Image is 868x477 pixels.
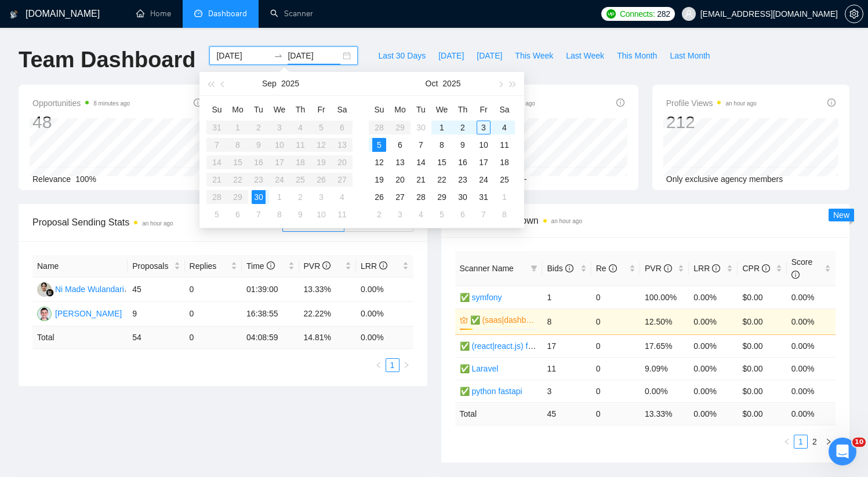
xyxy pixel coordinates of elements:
[616,99,624,107] span: info-circle
[845,9,863,19] span: setting
[794,435,807,448] a: 1
[456,121,470,134] div: 2
[460,316,468,324] span: crown
[452,171,473,188] td: 2025-10-23
[456,207,470,221] div: 6
[270,9,313,19] a: searchScanner
[738,402,786,425] td: $ 0.00
[640,402,689,425] td: 13.33 %
[55,307,122,320] div: [PERSON_NAME]
[473,171,494,188] td: 2025-10-24
[689,308,738,334] td: 0.00%
[477,207,491,221] div: 7
[269,188,290,206] td: 2025-10-01
[515,49,553,62] span: This Week
[825,438,832,445] span: right
[390,206,411,223] td: 2025-11-03
[128,302,184,326] td: 9
[411,206,431,223] td: 2025-11-04
[845,5,863,23] button: setting
[128,326,184,349] td: 54
[311,188,332,206] td: 2025-10-03
[227,206,248,223] td: 2025-10-06
[393,138,407,152] div: 6
[452,188,473,206] td: 2025-10-30
[591,308,640,334] td: 0
[194,9,202,17] span: dashboard
[606,9,616,19] img: upwork-logo.png
[273,190,286,204] div: 1
[473,136,494,154] td: 2025-10-10
[185,302,242,326] td: 0
[194,99,202,107] span: info-circle
[547,264,573,273] span: Bids
[460,341,555,351] a: ✅ (react|react.js) frontend
[132,260,171,272] span: Proposals
[248,188,269,206] td: 2025-09-30
[431,100,452,119] th: We
[494,154,515,171] td: 2025-10-18
[456,173,470,187] div: 23
[509,46,560,65] button: This Week
[372,358,386,372] li: Previous Page
[791,271,800,279] span: info-circle
[299,278,356,302] td: 13.33%
[372,207,386,221] div: 2
[369,100,390,119] th: Su
[267,261,275,270] span: info-circle
[452,119,473,136] td: 2025-10-02
[356,278,413,302] td: 0.00%
[497,155,511,169] div: 18
[565,264,573,272] span: info-circle
[645,264,672,273] span: PVR
[611,46,663,65] button: This Month
[332,188,353,206] td: 2025-10-04
[290,100,311,119] th: Th
[640,308,689,334] td: 12.50%
[356,302,413,326] td: 0.00%
[435,155,449,169] div: 15
[494,188,515,206] td: 2025-11-01
[411,119,431,136] td: 2025-09-30
[689,334,738,357] td: 0.00%
[460,264,514,273] span: Scanner Name
[32,96,130,110] span: Opportunities
[542,308,591,334] td: 8
[372,173,386,187] div: 19
[783,438,790,445] span: left
[477,173,491,187] div: 24
[246,261,274,271] span: Time
[551,218,582,224] time: an hour ago
[657,8,670,20] span: 282
[494,206,515,223] td: 2025-11-08
[411,100,431,119] th: Tu
[477,190,491,204] div: 31
[431,206,452,223] td: 2025-11-05
[304,261,331,271] span: PVR
[738,380,786,402] td: $0.00
[640,357,689,380] td: 9.09%
[494,136,515,154] td: 2025-10-11
[372,46,432,65] button: Last 30 Days
[335,207,349,221] div: 11
[617,49,657,62] span: This Month
[206,206,227,223] td: 2025-10-05
[435,190,449,204] div: 29
[248,206,269,223] td: 2025-10-07
[299,302,356,326] td: 22.22%
[460,293,502,302] a: ✅ symfony
[369,136,390,154] td: 2025-10-05
[666,96,757,110] span: Profile Views
[452,136,473,154] td: 2025-10-09
[442,72,460,95] button: 2025
[477,155,491,169] div: 17
[473,119,494,136] td: 2025-10-03
[452,154,473,171] td: 2025-10-16
[477,138,491,152] div: 10
[452,100,473,119] th: Th
[787,286,836,308] td: 0.00%
[460,387,522,396] a: ✅ python fastapi
[93,100,130,107] time: 8 minutes ago
[32,111,130,133] div: 48
[311,100,332,119] th: Fr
